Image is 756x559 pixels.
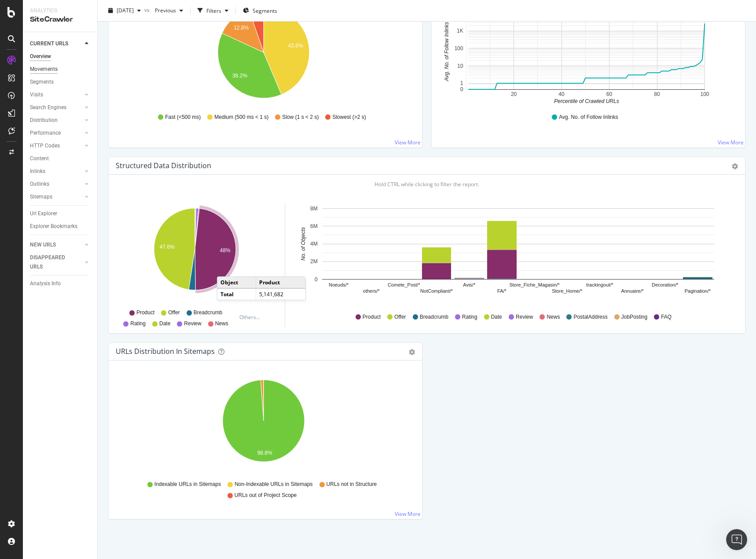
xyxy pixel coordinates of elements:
div: Url Explorer [30,209,57,218]
a: Url Explorer [30,209,91,218]
text: Decoration/* [652,282,679,287]
span: Slowest (>2 s) [332,114,366,121]
span: Rating [462,313,477,321]
div: Analytics [30,7,90,15]
text: 38.2% [232,73,247,79]
div: Segments [30,77,54,87]
text: Annuaire/* [621,288,644,294]
text: 80 [654,91,660,97]
text: 1 [460,80,463,86]
span: Non-Indexable URLs in Sitemaps [235,481,312,488]
a: DISAPPEARED URLS [30,253,82,272]
span: Product [136,309,154,316]
div: Distribution [30,116,58,125]
a: Explorer Bookmarks [30,222,91,231]
a: Content [30,154,91,163]
text: 4M [310,241,318,247]
text: 40 [558,91,565,97]
a: CURRENT URLS [30,39,82,48]
a: Search Engines [30,103,82,112]
span: Breadcrumb [194,309,222,316]
div: Sitemaps [30,192,52,202]
div: Visits [30,90,43,99]
text: Store_Fiche_Magasin/* [509,282,560,287]
span: PostalAddress [573,313,607,321]
span: News [547,313,560,321]
td: Product [256,277,305,288]
span: vs [144,6,151,13]
text: 8M [310,206,318,212]
text: Avg. No. of Follow Inlinks [444,22,450,82]
text: Percentile of Crawled URLs [554,98,619,104]
button: Segments [239,4,281,18]
span: Review [516,313,533,321]
svg: A chart. [439,3,735,105]
text: 100 [700,91,709,97]
button: Filters [194,4,232,18]
svg: A chart. [116,3,412,105]
text: trackingout/* [586,282,613,287]
span: Avg. No. of Follow Inlinks [559,114,618,121]
a: View More [718,139,744,146]
span: Product [363,313,381,321]
div: Overview [30,52,51,61]
a: View More [395,510,421,518]
text: 98.8% [257,450,272,456]
text: Comete_Post/* [388,282,421,287]
span: Date [491,313,502,321]
div: Explorer Bookmarks [30,222,77,231]
text: others/* [363,288,380,294]
text: NotCompliant/* [420,288,453,294]
text: Noeuds/* [329,282,349,287]
text: 47.6% [160,244,175,250]
div: Performance [30,129,61,138]
a: Analysis Info [30,279,91,288]
text: 0 [460,86,463,92]
span: Offer [394,313,406,321]
span: URLs not in Structure [327,481,377,488]
td: Total [217,288,256,300]
td: 5,141,682 [256,288,305,300]
a: NEW URLS [30,240,82,250]
text: 1K [457,28,463,34]
span: JobPosting [621,313,647,321]
div: SiteCrawler [30,15,90,25]
span: 2025 Aug. 31st [117,7,134,14]
div: Content [30,154,49,163]
svg: A chart. [118,203,272,305]
span: Breadcrumb [420,313,448,321]
text: 6M [310,223,318,229]
div: Filters [206,7,221,14]
div: gear [409,349,415,355]
button: Previous [151,4,187,18]
span: Medium (500 ms < 1 s) [214,114,268,121]
span: URLs out of Project Scope [235,492,297,499]
div: Others... [239,313,264,321]
div: NEW URLS [30,240,56,250]
div: Movements [30,65,58,74]
span: FAQ [661,313,672,321]
a: Visits [30,90,82,99]
a: Overview [30,52,91,61]
text: 12.8% [234,25,249,31]
span: News [215,320,228,327]
a: Movements [30,65,91,74]
text: 20 [511,91,517,97]
td: Object [217,277,256,288]
div: CURRENT URLS [30,39,68,48]
div: URLs Distribution in Sitemaps [116,347,215,356]
div: A chart. [116,375,412,477]
a: Segments [30,77,91,87]
text: Pagination/* [685,288,711,294]
text: 2M [310,258,318,265]
svg: A chart. [296,203,731,305]
span: Previous [151,7,176,14]
text: 60 [606,91,613,97]
div: Outlinks [30,180,49,189]
div: Search Engines [30,103,66,112]
span: Offer [168,309,180,316]
div: DISAPPEARED URLS [30,253,74,272]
